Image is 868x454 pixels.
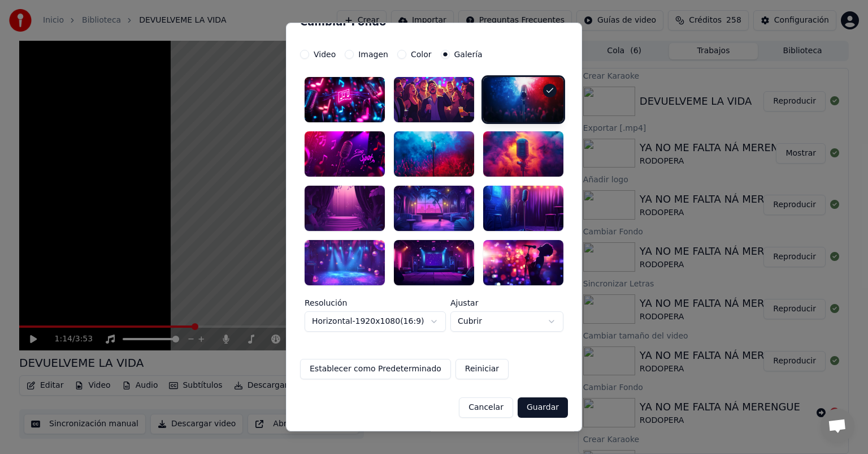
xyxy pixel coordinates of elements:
[300,17,568,27] h2: Cambiar Fondo
[358,50,388,58] label: Imagen
[455,359,509,379] button: Reiniciar
[305,299,446,307] label: Resolución
[459,397,513,418] button: Cancelar
[454,50,483,58] label: Galería
[300,359,451,379] button: Establecer como Predeterminado
[411,50,432,58] label: Color
[518,397,568,418] button: Guardar
[450,299,563,307] label: Ajustar
[314,50,336,58] label: Video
